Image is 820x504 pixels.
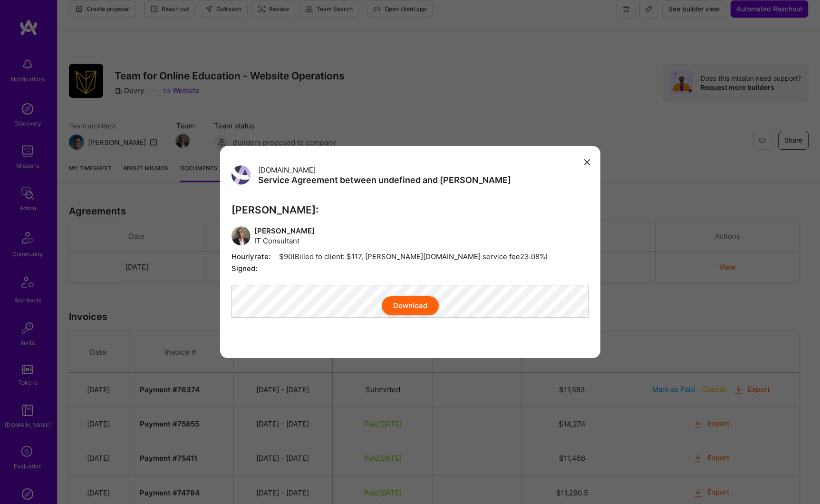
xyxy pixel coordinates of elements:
img: User Avatar [232,226,251,245]
span: [PERSON_NAME] [254,226,315,236]
span: IT Consultant [254,236,315,246]
h3: Service Agreement between undefined and [PERSON_NAME] [258,175,511,185]
button: Download [382,296,439,315]
span: Hourly rate: [232,252,279,262]
span: $90 (Billed to client: $ 117 , [PERSON_NAME][DOMAIN_NAME] service fee 23.08 %) [232,252,589,262]
span: [DOMAIN_NAME] [258,165,316,174]
i: icon Close [584,159,590,165]
div: modal [220,146,600,358]
span: Signed: [232,263,279,273]
img: User Avatar [232,165,251,184]
h3: [PERSON_NAME]: [232,204,589,216]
